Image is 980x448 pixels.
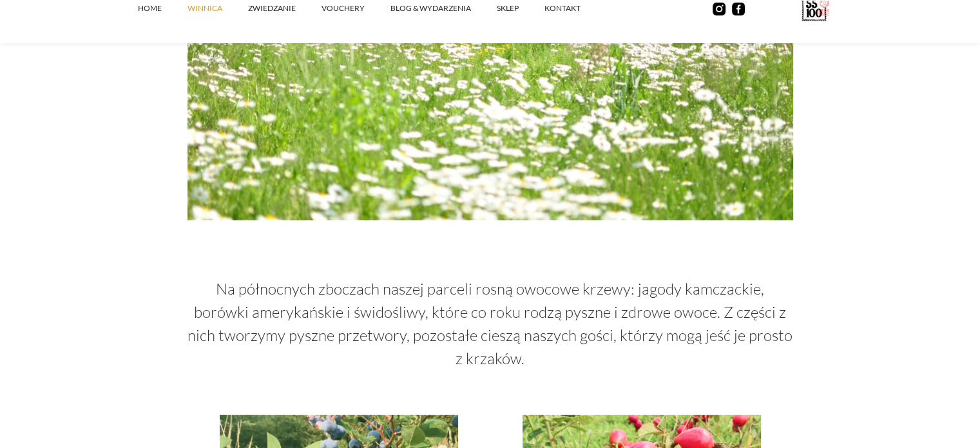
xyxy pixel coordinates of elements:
[187,277,793,370] p: Na północnych zboczach naszej parceli rosną owocowe krzewy: jagody kamczackie, borówki amerykańsk...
